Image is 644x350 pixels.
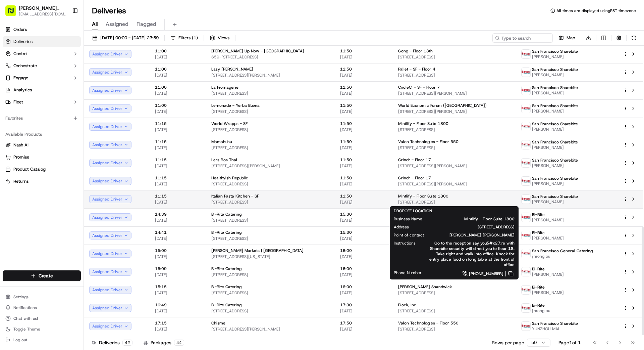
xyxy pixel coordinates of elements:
[522,249,530,258] img: betty.jpg
[13,154,29,160] span: Promise
[211,284,241,290] span: Bi-Rite Catering
[207,33,232,43] button: Views
[340,254,387,259] span: [DATE]
[340,175,387,181] span: 11:50
[92,5,126,16] h1: Deliveries
[155,326,201,332] span: [DATE]
[47,166,81,172] a: Powered byPylon
[13,326,40,332] span: Toggle Theme
[144,339,184,346] div: Packages
[522,231,530,240] img: betty.jpg
[155,284,201,290] span: 15:15
[340,91,387,96] span: [DATE]
[7,64,19,76] img: 1736555255976-a54dd68f-1ca7-489b-9aae-adbdc363a1c4
[155,248,201,253] span: 15:00
[398,193,448,199] span: Mintlify - Floor Suite 1800
[211,290,329,296] span: [STREET_ADDRESS]
[394,216,422,222] span: Business Name
[340,290,387,296] span: [DATE]
[13,294,29,300] span: Settings
[211,302,241,308] span: Bi-Rite Catering
[155,266,201,271] span: 15:09
[92,339,132,346] div: Deliveries
[211,145,329,150] span: [STREET_ADDRESS]
[340,320,387,326] span: 17:50
[167,33,201,43] button: Filters(1)
[155,48,201,54] span: 11:00
[3,314,81,323] button: Chat with us!
[340,193,387,199] span: 11:50
[211,175,248,181] span: Healthyish Republic
[532,49,578,54] span: San Francisco Sharebite
[100,35,159,41] span: [DATE] 00:00 - [DATE] 23:59
[57,151,62,156] div: 💻
[3,73,81,83] button: Engage
[3,85,81,95] a: Analytics
[532,248,593,254] span: San Francisco General Catering
[340,109,387,114] span: [DATE]
[398,91,511,96] span: [STREET_ADDRESS][PERSON_NAME]
[340,54,387,60] span: [DATE]
[89,304,131,312] button: Assigned Driver
[398,121,448,126] span: Mintlify - Floor Suite 1800
[340,127,387,132] span: [DATE]
[211,109,329,114] span: [STREET_ADDRESS]
[211,248,304,253] span: [PERSON_NAME] Markets | [GEOGRAPHIC_DATA]
[398,109,511,114] span: [STREET_ADDRESS][PERSON_NAME]
[340,121,387,126] span: 11:50
[5,178,78,184] a: Returns
[89,250,131,258] button: Assigned Driver
[555,33,578,43] button: Map
[89,286,131,294] button: Assigned Driver
[92,20,98,28] span: All
[155,163,201,169] span: [DATE]
[340,272,387,277] span: [DATE]
[13,150,51,157] span: Knowledge Base
[4,147,54,160] a: 📗Knowledge Base
[394,224,409,230] span: Address
[122,340,132,346] div: 42
[398,284,452,290] span: [PERSON_NAME] Shandwick
[522,50,530,58] img: betty.jpg
[155,157,201,163] span: 11:15
[522,267,530,276] img: betty.jpg
[13,51,28,57] span: Control
[435,232,515,238] span: [PERSON_NAME] [PERSON_NAME]
[340,236,387,241] span: [DATE]
[340,302,387,308] span: 17:30
[211,320,225,326] span: Chisme
[89,213,131,221] button: Assigned Driver
[155,73,201,78] span: [DATE]
[532,163,578,168] span: [PERSON_NAME]
[532,326,578,332] span: YUNZHOU MAI
[3,140,81,150] button: Nash AI
[340,67,387,72] span: 11:50
[340,308,387,314] span: [DATE]
[532,308,550,313] span: jinrong ou
[89,195,131,203] button: Assigned Driver
[532,266,545,272] span: Bi-Rite
[340,230,387,235] span: 15:30
[3,292,81,302] button: Settings
[340,48,387,54] span: 11:50
[30,71,92,76] div: We're available if you need us!
[398,175,431,181] span: Grindr - Floor 17
[21,104,37,110] span: bettytllc
[398,103,487,108] span: World Economic Forum ([GEOGRAPHIC_DATA])
[532,199,578,205] span: [PERSON_NAME]
[211,48,304,54] span: [PERSON_NAME] Up Now - [GEOGRAPHIC_DATA]
[3,97,81,107] button: Fleet
[211,193,259,199] span: Italian Pasta Kitchen - SF
[3,36,81,47] a: Deliveries
[398,145,511,150] span: [STREET_ADDRESS]
[155,127,201,132] span: [DATE]
[211,54,329,60] span: 659-[STREET_ADDRESS]
[340,85,387,90] span: 11:50
[114,66,122,74] button: Start new chat
[19,5,67,11] button: [PERSON_NAME] Transportation
[211,181,329,187] span: [STREET_ADDRESS]
[398,320,459,326] span: Valon Technologies - Floor 550
[532,90,578,96] span: [PERSON_NAME]
[54,147,110,160] a: 💻API Documentation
